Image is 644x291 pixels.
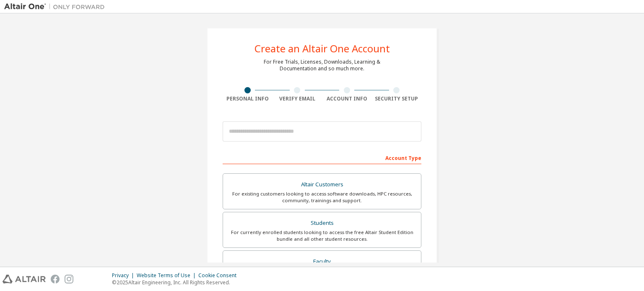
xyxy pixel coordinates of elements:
img: Altair One [4,3,109,11]
div: For Free Trials, Licenses, Downloads, Learning & Documentation and so much more. [264,59,380,72]
div: Altair Customers [228,179,416,191]
div: Website Terms of Use [137,272,198,279]
img: instagram.svg [65,275,73,283]
div: For currently enrolled students looking to access the free Altair Student Edition bundle and all ... [228,229,416,242]
div: Personal Info [223,95,273,102]
img: facebook.svg [51,275,60,283]
div: Account Type [223,151,421,164]
div: Cookie Consent [198,272,241,279]
div: Security Setup [372,95,422,102]
div: Privacy [112,272,137,279]
img: altair_logo.svg [3,275,46,283]
div: Account Info [322,95,372,102]
div: Create an Altair One Account [254,44,390,54]
div: Faculty [228,256,416,268]
div: Students [228,217,416,229]
div: Verify Email [273,95,322,102]
div: For existing customers looking to access software downloads, HPC resources, community, trainings ... [228,191,416,204]
p: © 2025 Altair Engineering, Inc. All Rights Reserved. [112,279,241,286]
